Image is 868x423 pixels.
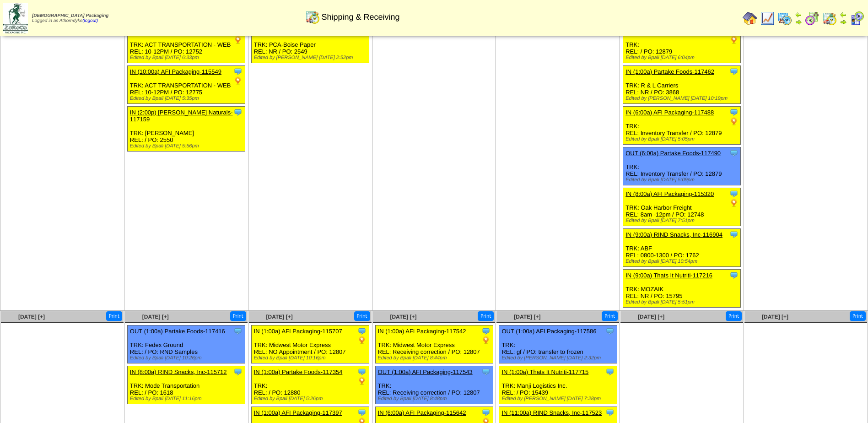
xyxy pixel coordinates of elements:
a: [DATE] [+] [638,314,664,320]
div: Edited by Bpali [DATE] 5:51pm [625,299,740,305]
div: TRK: ACT TRANSPORTATION - WEB REL: 10-12PM / PO: 12752 [127,25,245,63]
img: arrowleft.gif [795,11,802,18]
img: Tooltip [357,408,367,417]
div: TRK: Oak Harbor Freight REL: 8am -12pm / PO: 12748 [623,188,741,226]
img: Tooltip [729,230,739,239]
img: arrowright.gif [840,18,847,26]
div: TRK: REL: Receiving correction / PO: 12807 [375,366,493,404]
a: IN (1:00a) AFI Packaging-117542 [378,328,466,335]
img: Tooltip [729,189,739,198]
div: Edited by Bpali [DATE] 6:33pm [130,55,245,60]
img: calendarprod.gif [777,11,792,26]
img: home.gif [743,11,757,26]
div: Edited by Bpali [DATE] 10:16pm [254,355,369,361]
div: TRK: REL: Inventory Transfer / PO: 12879 [623,107,741,145]
div: Edited by Bpali [DATE] 5:56pm [130,143,245,149]
a: IN (9:00a) RIND Snacks, Inc-116904 [625,231,722,238]
a: IN (8:00a) AFI Packaging-115320 [625,190,714,197]
span: [DATE] [+] [390,314,416,320]
a: OUT (1:00a) Partake Foods-117416 [130,328,225,335]
img: line_graph.gif [760,11,775,26]
img: Tooltip [357,326,367,336]
div: TRK: PCA-Boise Paper REL: NR / PO: 2549 [251,25,369,63]
img: PO [481,336,491,345]
button: Print [602,311,618,321]
div: TRK: ACT TRANSPORTATION - WEB REL: 10-12PM / PO: 12775 [127,66,245,104]
a: IN (1:00a) Partake Foods-117354 [254,369,343,375]
div: Edited by [PERSON_NAME] [DATE] 7:28pm [501,396,616,401]
img: Tooltip [481,367,491,376]
img: PO [357,336,367,345]
div: Edited by Bpali [DATE] 11:16pm [130,396,245,401]
button: Print [230,311,246,321]
a: OUT (1:00a) AFI Packaging-117543 [378,369,473,375]
div: TRK: ABF REL: 0800-1300 / PO: 1762 [623,229,741,267]
a: IN (6:00a) AFI Packaging-117488 [625,109,714,116]
img: calendarblend.gif [805,11,819,26]
img: arrowright.gif [795,18,802,26]
div: TRK: REL: / PO: 12879 [623,25,741,63]
img: Tooltip [357,367,367,376]
a: [DATE] [+] [266,314,293,320]
a: IN (6:00a) AFI Packaging-115642 [378,409,466,416]
div: Edited by Bpali [DATE] 7:51pm [625,218,740,223]
div: Edited by Bpali [DATE] 5:09pm [625,177,740,183]
img: Tooltip [729,271,739,280]
img: Tooltip [605,326,615,336]
a: IN (10:00a) AFI Packaging-115549 [130,68,221,75]
img: calendarinout.gif [822,11,837,26]
div: TRK: REL: / PO: 12880 [251,366,369,404]
a: [DATE] [+] [18,314,45,320]
div: TRK: Fedex Ground REL: / PO: RND Samples [127,325,245,363]
img: Tooltip [729,148,739,157]
img: Tooltip [729,67,739,76]
a: IN (1:00a) Thats It Nutriti-117715 [501,369,588,375]
button: Print [354,311,370,321]
a: [DATE] [+] [514,314,540,320]
a: OUT (6:00a) Partake Foods-117490 [625,150,721,157]
div: TRK: Manji Logistics Inc. REL: / PO: 15439 [499,366,617,404]
img: Tooltip [233,108,243,117]
img: Tooltip [233,326,243,336]
div: Edited by Bpali [DATE] 5:35pm [130,96,245,101]
img: PO [357,376,367,385]
a: IN (9:00a) Thats It Nutriti-117216 [625,272,712,279]
a: OUT (1:00a) AFI Packaging-117586 [501,328,596,335]
div: TRK: R & L Carriers REL: NR / PO: 3868 [623,66,741,104]
img: arrowleft.gif [840,11,847,18]
a: IN (1:00a) AFI Packaging-117397 [254,409,342,416]
div: Edited by Bpali [DATE] 10:26pm [130,355,245,361]
div: TRK: Midwest Motor Express REL: NO Appointment / PO: 12807 [251,325,369,363]
img: Tooltip [481,408,491,417]
div: TRK: REL: Inventory Transfer / PO: 12879 [623,147,741,185]
div: Edited by [PERSON_NAME] [DATE] 10:19pm [625,96,740,101]
a: IN (8:00a) RIND Snacks, Inc-115712 [130,369,227,375]
img: PO [233,76,243,85]
a: [DATE] [+] [762,314,788,320]
img: Tooltip [729,108,739,117]
img: Tooltip [233,367,243,376]
div: Edited by Bpali [DATE] 10:54pm [625,259,740,264]
span: [DEMOGRAPHIC_DATA] Packaging [32,13,108,18]
div: Edited by Bpali [DATE] 6:04pm [625,55,740,60]
button: Print [726,311,742,321]
img: Tooltip [605,367,615,376]
img: PO [729,117,739,126]
div: Edited by [PERSON_NAME] [DATE] 2:32pm [501,355,616,361]
img: Tooltip [605,408,615,417]
span: Logged in as Athorndyke [32,13,108,23]
button: Print [478,311,494,321]
a: IN (11:00a) RIND Snacks, Inc-117523 [501,409,602,416]
a: IN (1:00a) AFI Packaging-115707 [254,328,342,335]
img: PO [729,198,739,207]
a: (logout) [82,18,98,23]
img: calendarinout.gif [305,10,320,24]
a: [DATE] [+] [142,314,169,320]
button: Print [850,311,866,321]
div: TRK: Mode Transportation REL: / PO: 1618 [127,366,245,404]
a: IN (2:00p) [PERSON_NAME] Naturals-117159 [130,109,233,123]
div: Edited by Bpali [DATE] 8:48pm [378,396,493,401]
